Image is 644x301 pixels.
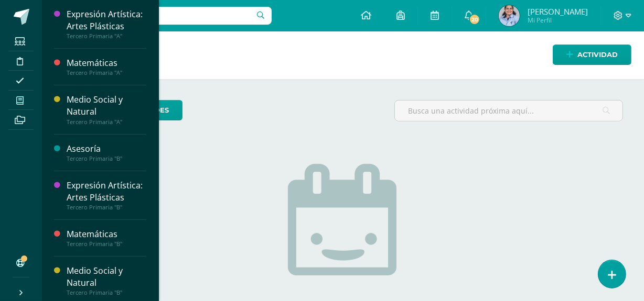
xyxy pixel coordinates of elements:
[528,16,588,25] span: Mi Perfil
[67,228,146,248] a: MatemáticasTercero Primaria "B"
[67,57,146,76] a: MatemáticasTercero Primaria "A"
[67,143,146,162] a: AsesoríaTercero Primaria "B"
[553,44,631,65] a: Actividad
[49,7,272,25] input: Busca un usuario...
[67,289,146,296] div: Tercero Primaria "B"
[469,14,480,25] span: 20
[67,180,146,211] a: Expresión Artística: Artes PlásticasTercero Primaria "B"
[67,265,146,296] a: Medio Social y NaturalTercero Primaria "B"
[67,228,146,240] div: Matemáticas
[499,5,520,26] img: ed291a6e4bbbfccce2378d679137bedd.png
[67,118,146,126] div: Tercero Primaria "A"
[528,6,588,17] span: [PERSON_NAME]
[67,94,146,125] a: Medio Social y NaturalTercero Primaria "A"
[67,32,146,40] div: Tercero Primaria "A"
[67,204,146,211] div: Tercero Primaria "B"
[577,45,618,64] span: Actividad
[67,57,146,69] div: Matemáticas
[67,8,146,32] div: Expresión Artística: Artes Plásticas
[67,69,146,76] div: Tercero Primaria "A"
[67,8,146,40] a: Expresión Artística: Artes PlásticasTercero Primaria "A"
[67,240,146,248] div: Tercero Primaria "B"
[67,155,146,162] div: Tercero Primaria "B"
[67,94,146,118] div: Medio Social y Natural
[67,143,146,155] div: Asesoría
[67,180,146,204] div: Expresión Artística: Artes Plásticas
[395,101,622,121] input: Busca una actividad próxima aquí...
[55,31,631,79] h1: Actividades
[67,265,146,289] div: Medio Social y Natural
